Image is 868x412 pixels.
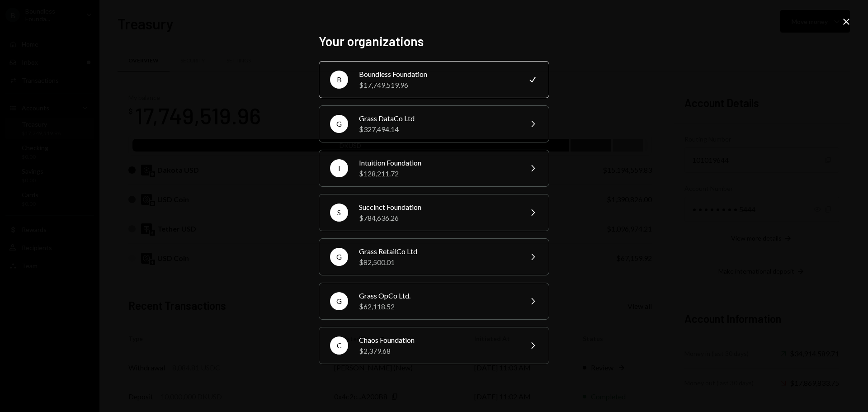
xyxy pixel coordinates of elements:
div: G [330,115,348,133]
div: G [330,248,348,266]
button: IIntuition Foundation$128,211.72 [319,150,549,187]
div: $128,211.72 [359,168,516,179]
h2: Your organizations [319,33,549,50]
div: Grass OpCo Ltd. [359,290,516,301]
div: $62,118.52 [359,301,516,312]
div: $2,379.68 [359,346,516,356]
div: Intuition Foundation [359,157,516,168]
div: $327,494.14 [359,124,516,135]
div: Grass DataCo Ltd [359,113,516,124]
button: GGrass OpCo Ltd.$62,118.52 [319,283,549,320]
div: Boundless Foundation [359,69,516,80]
div: I [330,159,348,177]
div: Grass RetailCo Ltd [359,246,516,257]
button: GGrass RetailCo Ltd$82,500.01 [319,238,549,275]
div: B [330,71,348,89]
button: SSuccinct Foundation$784,636.26 [319,194,549,231]
div: Succinct Foundation [359,202,516,213]
div: S [330,204,348,222]
div: G [330,292,348,310]
div: Chaos Foundation [359,335,516,346]
div: $82,500.01 [359,257,516,268]
button: CChaos Foundation$2,379.68 [319,327,549,364]
div: $17,749,519.96 [359,80,516,90]
div: C [330,336,348,355]
button: GGrass DataCo Ltd$327,494.14 [319,105,549,142]
button: BBoundless Foundation$17,749,519.96 [319,61,549,98]
div: $784,636.26 [359,213,516,223]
